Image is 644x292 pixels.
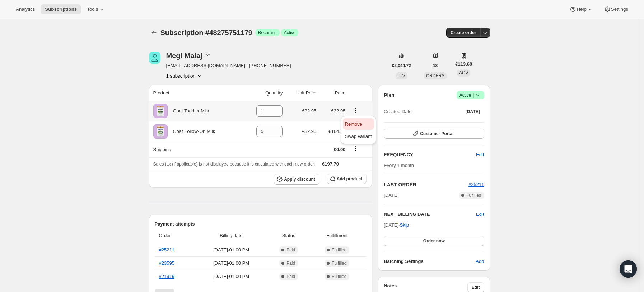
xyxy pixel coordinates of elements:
[197,273,266,280] span: [DATE] · 01:00 PM
[472,284,480,290] span: Edit
[166,72,203,79] button: Product actions
[400,222,409,229] span: Skip
[197,232,266,239] span: Billing date
[384,258,476,265] h6: Batching Settings
[159,247,174,252] a: #25211
[258,30,277,36] span: Recurring
[149,142,243,157] th: Shipping
[322,161,339,167] span: €197.70
[384,211,476,218] h2: NEXT BILLING DATE
[350,106,361,114] button: Product actions
[286,260,295,266] span: Paid
[396,219,413,231] button: Skip
[472,149,488,161] button: Edit
[159,260,174,266] a: #23595
[426,73,444,78] span: ORDERS
[286,247,295,253] span: Paid
[468,182,484,187] a: #25211
[332,247,346,253] span: Fulfilled
[459,92,481,99] span: Active
[384,151,476,158] h2: FREQUENCY
[332,260,346,266] span: Fulfilled
[384,236,484,246] button: Order now
[168,128,215,135] div: Goat Follow-On Milk
[328,129,345,134] span: €164.75
[461,107,484,117] button: [DATE]
[398,73,405,78] span: LTV
[446,28,480,38] button: Create order
[153,162,315,167] span: Sales tax (if applicable) is not displayed because it is calculated with each new order.
[153,124,168,139] img: product img
[286,274,295,279] span: Paid
[159,274,174,279] a: #21919
[459,70,468,75] span: AOV
[168,107,209,115] div: Goat Toddler Milk
[345,134,372,139] span: Swap variant
[274,174,319,185] button: Apply discount
[302,108,317,113] span: €32.95
[345,121,362,127] span: Remove
[45,6,77,12] span: Subscriptions
[155,221,367,228] h2: Payment attempts
[11,4,39,14] button: Analytics
[384,192,398,199] span: [DATE]
[270,232,307,239] span: Status
[41,4,81,14] button: Subscriptions
[384,222,409,228] span: [DATE] ·
[149,85,243,101] th: Product
[476,258,484,265] span: Add
[337,176,362,182] span: Add product
[284,30,296,36] span: Active
[166,52,211,59] div: Megi Malaj
[620,260,637,278] div: Open Intercom Messenger
[455,61,472,68] span: €113.60
[468,181,484,188] button: #25211
[429,61,442,71] button: 18
[332,274,346,279] span: Fulfilled
[577,6,586,12] span: Help
[284,176,315,182] span: Apply discount
[466,109,480,115] span: [DATE]
[343,118,374,130] button: Remove
[331,108,346,113] span: €32.95
[471,256,488,267] button: Add
[197,260,266,267] span: [DATE] · 01:00 PM
[243,85,285,101] th: Quantity
[384,181,468,188] h2: LAST ORDER
[87,6,98,12] span: Tools
[16,6,35,12] span: Analytics
[318,85,347,101] th: Price
[433,63,438,69] span: 18
[611,6,628,12] span: Settings
[384,92,395,99] h2: Plan
[334,147,346,152] span: €0.00
[420,131,453,136] span: Customer Portal
[285,85,318,101] th: Unit Price
[155,228,195,244] th: Order
[384,129,484,139] button: Customer Portal
[565,4,598,14] button: Help
[473,92,474,98] span: |
[392,63,411,69] span: €2,044.72
[384,163,414,168] span: Every 1 month
[466,193,481,198] span: Fulfilled
[149,28,159,38] button: Subscriptions
[327,174,367,184] button: Add product
[343,130,374,142] button: Swap variant
[388,61,415,71] button: €2,044.72
[149,52,160,64] span: Megi Malaj
[160,29,252,37] span: Subscription #48275751179
[302,129,317,134] span: €32.95
[384,108,411,115] span: Created Date
[83,4,109,14] button: Tools
[451,30,476,36] span: Create order
[476,211,484,218] button: Edit
[166,62,291,69] span: [EMAIL_ADDRESS][DOMAIN_NAME] · [PHONE_NUMBER]
[312,232,362,239] span: Fulfillment
[423,238,445,244] span: Order now
[599,4,633,14] button: Settings
[476,151,484,158] span: Edit
[197,246,266,254] span: [DATE] · 01:00 PM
